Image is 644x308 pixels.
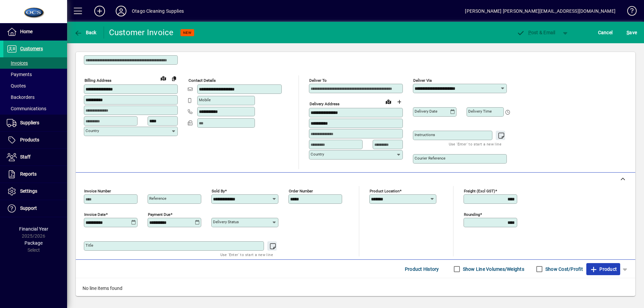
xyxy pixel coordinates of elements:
[20,154,31,160] span: Staff
[289,189,313,193] mat-label: Order number
[220,251,273,258] mat-hint: Use 'Enter' to start a new line
[84,212,106,217] mat-label: Invoice date
[413,78,432,83] mat-label: Deliver via
[513,26,559,39] button: Post & Email
[20,29,33,34] span: Home
[3,91,67,103] a: Backorders
[309,78,327,83] mat-label: Deliver To
[3,166,67,183] a: Reports
[370,189,399,193] mat-label: Product location
[86,243,93,248] mat-label: Title
[3,200,67,217] a: Support
[544,266,583,272] label: Show Cost/Profit
[24,240,43,246] span: Package
[212,189,225,193] mat-label: Sold by
[383,96,394,107] a: View on map
[415,132,435,137] mat-label: Instructions
[7,60,28,66] span: Invoices
[402,263,442,275] button: Product History
[622,1,636,23] a: Knowledge Base
[598,27,613,38] span: Cancel
[213,220,239,224] mat-label: Delivery status
[3,69,67,80] a: Payments
[132,6,184,16] div: Otago Cleaning Supplies
[67,26,104,39] app-page-header-button: Back
[149,196,166,201] mat-label: Reference
[109,27,174,38] div: Customer Invoice
[74,30,97,35] span: Back
[596,26,614,39] button: Cancel
[7,95,35,100] span: Backorders
[465,6,615,16] div: [PERSON_NAME] [PERSON_NAME][EMAIL_ADDRESS][DOMAIN_NAME]
[7,106,46,111] span: Communications
[311,152,324,157] mat-label: Country
[20,188,37,194] span: Settings
[464,189,495,193] mat-label: Freight (excl GST)
[3,23,67,40] a: Home
[20,205,37,211] span: Support
[148,212,170,217] mat-label: Payment due
[528,30,531,35] span: P
[3,149,67,166] a: Staff
[3,80,67,91] a: Quotes
[20,46,43,51] span: Customers
[72,26,98,39] button: Back
[169,73,179,84] button: Copy to Delivery address
[405,264,439,274] span: Product History
[86,128,99,133] mat-label: Country
[19,226,48,232] span: Financial Year
[199,98,211,102] mat-label: Mobile
[517,30,555,35] span: ost & Email
[415,109,437,114] mat-label: Delivery date
[627,27,637,38] span: ave
[462,266,524,272] label: Show Line Volumes/Weights
[415,156,445,161] mat-label: Courier Reference
[110,5,132,17] button: Profile
[7,72,32,77] span: Payments
[468,109,492,114] mat-label: Delivery time
[586,263,620,275] button: Product
[20,171,37,177] span: Reports
[464,212,480,217] mat-label: Rounding
[183,30,192,35] span: NEW
[394,97,405,107] button: Choose address
[3,103,67,114] a: Communications
[20,137,39,142] span: Products
[89,5,110,17] button: Add
[3,57,67,69] a: Invoices
[590,264,617,274] span: Product
[20,120,39,125] span: Suppliers
[449,140,501,148] mat-hint: Use 'Enter' to start a new line
[158,73,169,83] a: View on map
[7,83,26,88] span: Quotes
[3,115,67,131] a: Suppliers
[625,26,639,39] button: Save
[3,132,67,148] a: Products
[3,183,67,200] a: Settings
[627,30,629,35] span: S
[84,189,111,193] mat-label: Invoice number
[76,278,635,299] div: No line items found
